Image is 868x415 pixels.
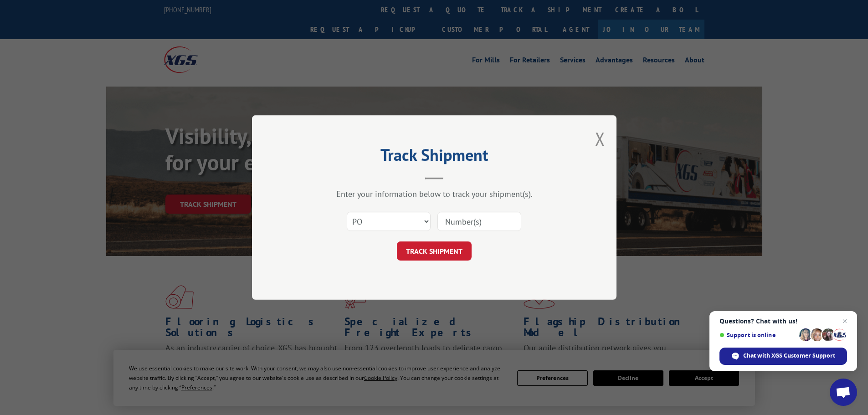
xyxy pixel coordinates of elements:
[743,352,835,360] span: Chat with XGS Customer Support
[437,212,521,231] input: Number(s)
[298,149,571,166] h2: Track Shipment
[298,189,571,199] div: Enter your information below to track your shipment(s).
[719,318,847,325] span: Questions? Chat with us!
[830,379,857,406] a: Open chat
[595,127,605,151] button: Close modal
[719,332,796,338] span: Support is online
[397,241,472,261] button: TRACK SHIPMENT
[719,348,847,365] span: Chat with XGS Customer Support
